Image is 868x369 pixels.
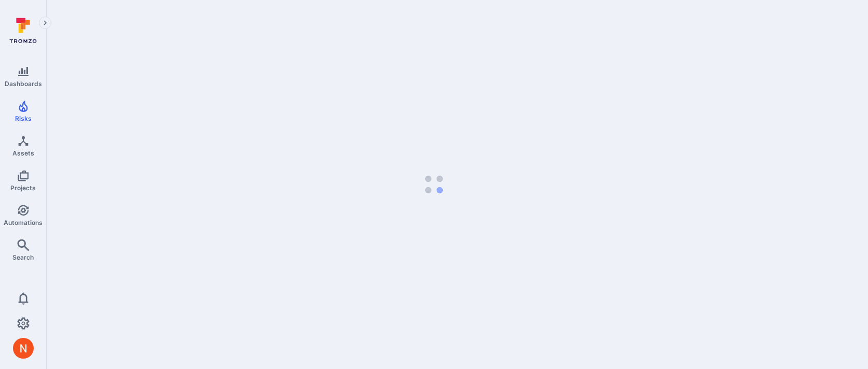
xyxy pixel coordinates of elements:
div: Neeren Patki [13,338,34,359]
span: Dashboards [5,80,42,88]
span: Risks [15,115,32,122]
i: Expand navigation menu [41,19,49,27]
span: Automations [4,219,43,226]
span: Projects [10,184,36,192]
img: ACg8ocIprwjrgDQnDsNSk9Ghn5p5-B8DpAKWoJ5Gi9syOE4K59tr4Q=s96-c [13,338,34,359]
span: Assets [12,149,34,157]
button: Expand navigation menu [39,17,51,29]
span: Search [12,253,34,261]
